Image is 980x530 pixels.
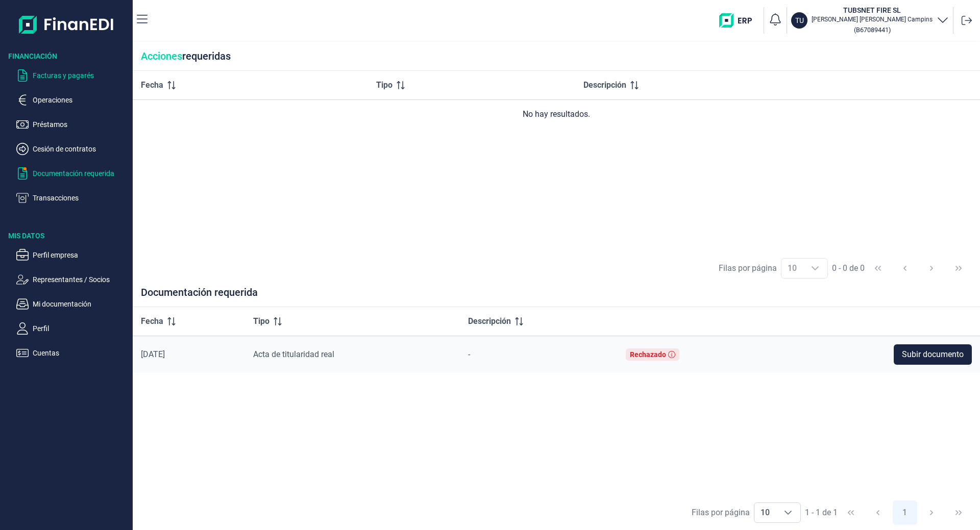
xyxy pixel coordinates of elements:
[133,42,980,71] div: requeridas
[16,298,129,310] button: Mi documentación
[16,347,129,359] button: Cuentas
[253,349,334,359] span: Acta de titularidad real
[805,509,838,517] span: 1 - 1 de 1
[16,249,129,261] button: Perfil empresa
[19,8,114,41] img: Logo de aplicación
[902,348,964,361] span: Subir documento
[253,315,269,327] span: Tipo
[16,118,129,131] button: Préstamos
[866,256,890,281] button: First Page
[791,5,949,36] button: TUTUBSNET FIRE SL[PERSON_NAME] [PERSON_NAME] Campins(B67089441)
[33,94,129,106] p: Operaciones
[33,347,129,359] p: Cuentas
[866,500,890,525] button: Previous Page
[33,249,129,261] p: Perfil empresa
[832,264,865,272] span: 0 - 0 de 0
[893,500,917,525] button: Page 1
[854,26,891,34] small: Copiar cif
[33,69,129,82] p: Facturas y pagarés
[919,500,944,525] button: Next Page
[141,79,163,91] span: Fecha
[812,5,933,15] h3: TUBSNET FIRE SL
[33,298,129,310] p: Mi documentación
[795,15,804,26] p: TU
[946,500,971,525] button: Last Page
[946,256,971,281] button: Last Page
[16,94,129,106] button: Operaciones
[33,167,129,180] p: Documentación requerida
[33,143,129,155] p: Cesión de contratos
[754,503,776,522] span: 10
[16,322,129,335] button: Perfil
[33,192,129,204] p: Transacciones
[133,286,980,307] div: Documentación requerida
[468,349,470,359] span: -
[16,143,129,155] button: Cesión de contratos
[719,262,777,274] div: Filas por página
[719,13,759,28] img: erp
[33,273,129,286] p: Representantes / Socios
[33,118,129,131] p: Préstamos
[16,273,129,286] button: Representantes / Socios
[141,349,237,360] div: [DATE]
[583,79,626,91] span: Descripción
[468,315,511,327] span: Descripción
[894,344,972,365] button: Subir documento
[812,15,933,23] p: [PERSON_NAME] [PERSON_NAME] Campins
[692,507,750,519] div: Filas por página
[376,79,393,91] span: Tipo
[141,315,163,327] span: Fecha
[141,108,972,120] div: No hay resultados.
[776,503,800,522] div: Choose
[893,256,917,281] button: Previous Page
[16,69,129,82] button: Facturas y pagarés
[630,350,666,359] div: Rechazado
[16,192,129,204] button: Transacciones
[803,259,827,278] div: Choose
[16,167,129,180] button: Documentación requerida
[33,322,129,335] p: Perfil
[839,500,863,525] button: First Page
[141,50,182,62] span: Acciones
[919,256,944,281] button: Next Page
